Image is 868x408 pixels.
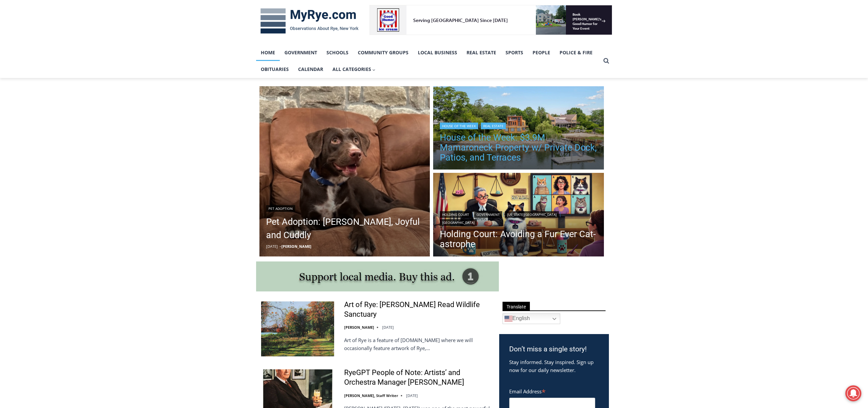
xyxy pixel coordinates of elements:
[279,244,281,249] span: –
[505,315,513,323] img: en
[174,66,309,81] span: Intern @ [DOMAIN_NAME]
[440,123,478,129] a: House of the Week
[256,44,600,78] nav: Primary Navigation
[259,86,430,257] img: (PHOTO: Ella. Contributed.)
[344,300,491,319] a: Art of Rye: [PERSON_NAME] Read Wildlife Sanctuary
[160,65,323,83] a: Intern @ [DOMAIN_NAME]
[413,44,462,61] a: Local Business
[440,210,597,226] div: | | |
[528,44,555,61] a: People
[440,133,597,163] a: House of the Week: $3.9M Mamaroneck Property w/ Private Dock, Patios, and Terraces
[474,211,502,218] a: Government
[440,219,477,226] a: [GEOGRAPHIC_DATA]
[555,44,597,61] a: Police & Fire
[440,211,472,218] a: Holding Court
[501,44,528,61] a: Sports
[433,86,604,172] a: Read More House of the Week: $3.9M Mamaroneck Property w/ Private Dock, Patios, and Terraces
[344,325,374,330] a: [PERSON_NAME]
[161,0,201,30] img: s_800_809a2aa2-bb6e-4add-8b5e-749ad0704c34.jpeg
[256,4,363,38] img: MyRye.com
[382,325,394,330] time: [DATE]
[509,344,599,355] h3: Don’t miss a single story!
[261,301,334,356] img: Art of Rye: Edith G. Read Wildlife Sanctuary
[266,215,423,242] a: Pet Adoption: [PERSON_NAME], Joyful and Cuddly
[353,44,413,61] a: Community Groups
[509,358,599,374] p: Stay informed. Stay inspired. Sign up now for our daily newsletter.
[256,61,293,78] a: Obituaries
[503,302,530,311] span: Translate
[322,44,353,61] a: Schools
[406,393,418,398] time: [DATE]
[344,336,491,352] p: Art of Rye is a feature of [DOMAIN_NAME] where we will occasionally feature artwork of Rye,…
[433,173,604,258] a: Read More Holding Court: Avoiding a Fur Ever Cat-astrophe
[433,173,604,258] img: DALLE 2025-08-10 Holding Court - humorous cat custody trial
[256,261,499,291] img: support local media, buy this ad
[256,44,280,61] a: Home
[481,123,506,129] a: Real Estate
[44,12,165,18] div: Serving [GEOGRAPHIC_DATA] Since [DATE]
[440,121,597,129] div: |
[281,244,311,249] a: [PERSON_NAME]
[203,7,232,26] h4: Book [PERSON_NAME]'s Good Humor for Your Event
[600,55,612,67] button: View Search Form
[344,368,491,387] a: RyeGPT People of Note: Artists’ and Orchestra Manager [PERSON_NAME]
[440,229,597,249] a: Holding Court: Avoiding a Fur Ever Cat-astrophe
[198,2,241,30] a: Book [PERSON_NAME]'s Good Humor for Your Event
[266,205,295,212] a: Pet Adoption
[266,244,278,249] time: [DATE]
[433,86,604,172] img: 1160 Greacen Point Road, Mamaroneck
[2,69,65,94] span: Open Tues. - Sun. [PHONE_NUMBER]
[293,61,328,78] a: Calendar
[259,86,430,257] a: Read More Pet Adoption: Ella, Joyful and Cuddly
[69,42,98,80] div: "the precise, almost orchestrated movements of cutting and assembling sushi and [PERSON_NAME] mak...
[280,44,322,61] a: Government
[168,0,315,65] div: "[PERSON_NAME] and I covered the [DATE] Parade, which was a really eye opening experience as I ha...
[503,313,560,324] a: English
[328,61,380,78] button: Child menu of All Categories
[509,385,595,397] label: Email Address
[0,67,67,83] a: Open Tues. - Sun. [PHONE_NUMBER]
[344,393,398,398] a: [PERSON_NAME], Staff Writer
[505,211,559,218] a: [US_STATE][GEOGRAPHIC_DATA]
[462,44,501,61] a: Real Estate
